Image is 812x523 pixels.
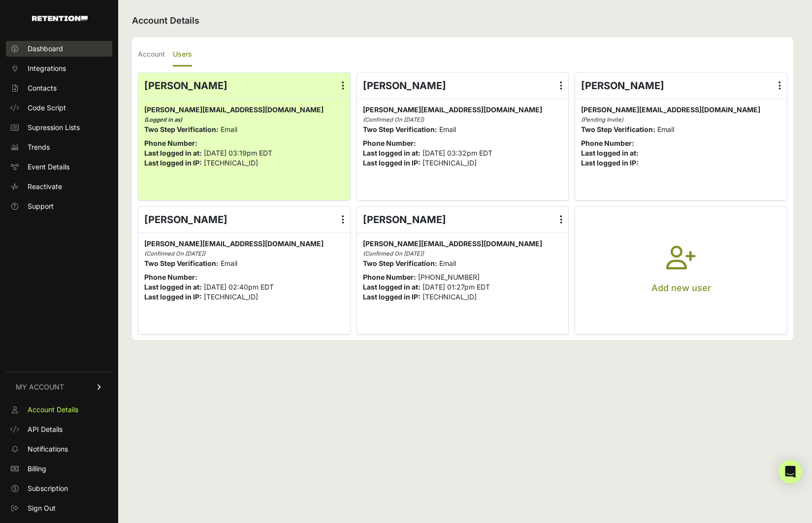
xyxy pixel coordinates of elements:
a: Integrations [6,61,112,76]
div: [PERSON_NAME] [138,73,350,98]
span: Email [439,125,456,133]
strong: Last logged in IP: [144,293,202,301]
img: Retention.com [32,16,88,21]
span: Email [439,259,456,267]
h2: Account Details [132,14,793,28]
strong: Two Step Verification: [363,259,437,267]
a: Sign Out [6,500,112,516]
button: Add new user [575,207,787,334]
span: [TECHNICAL_ID] [422,293,477,301]
span: Subscription [28,484,68,493]
i: (Confirmed On [DATE]) [144,250,205,257]
span: Account Details [28,405,78,415]
span: Contacts [28,83,57,93]
span: [TECHNICAL_ID] [422,159,477,167]
div: Open Intercom Messenger [779,460,802,484]
strong: Phone Number: [144,273,197,281]
div: [PERSON_NAME] [357,73,569,98]
strong: Last logged in at: [363,149,421,157]
label: Account [138,43,165,66]
strong: Two Step Verification: [144,125,219,133]
span: [PERSON_NAME][EMAIL_ADDRESS][DOMAIN_NAME] [144,239,324,248]
span: Reactivate [28,182,62,192]
span: [DATE] 03:19pm EDT [204,149,272,157]
div: [PERSON_NAME] [575,73,787,98]
strong: Last logged in IP: [581,159,639,167]
span: [PHONE_NUMBER] [418,273,480,281]
a: Reactivate [6,179,112,195]
span: Support [28,201,54,211]
span: [PERSON_NAME][EMAIL_ADDRESS][DOMAIN_NAME] [363,105,542,114]
span: Supression Lists [28,123,80,132]
a: Event Details [6,159,112,175]
span: MY ACCOUNT [16,382,64,392]
strong: Last logged in at: [144,283,202,291]
span: [PERSON_NAME][EMAIL_ADDRESS][DOMAIN_NAME] [144,105,324,114]
a: Billing [6,461,112,477]
span: [PERSON_NAME][EMAIL_ADDRESS][DOMAIN_NAME] [581,105,760,114]
a: MY ACCOUNT [6,372,112,402]
i: (Confirmed On [DATE]) [363,116,424,123]
label: Users [173,43,192,66]
i: (Pending Invite) [581,116,623,123]
strong: Last logged in at: [363,283,421,291]
span: API Details [28,425,63,434]
p: Add new user [651,281,711,295]
a: Dashboard [6,41,112,57]
span: [DATE] 03:32pm EDT [422,149,492,157]
strong: Last logged in IP: [144,159,202,167]
span: Dashboard [28,44,63,54]
strong: Two Step Verification: [144,259,219,267]
a: Subscription [6,481,112,496]
span: Email [657,125,674,133]
a: Code Script [6,100,112,116]
span: [TECHNICAL_ID] [204,293,258,301]
span: Integrations [28,64,66,73]
span: Event Details [28,162,69,172]
strong: Phone Number: [581,139,634,147]
a: Trends [6,139,112,155]
span: Email [221,125,237,133]
span: Email [221,259,237,267]
a: Supression Lists [6,120,112,135]
span: Billing [28,464,46,474]
a: Notifications [6,441,112,457]
strong: Two Step Verification: [363,125,437,133]
span: Code Script [28,103,66,113]
i: (Confirmed On [DATE]) [363,250,424,257]
a: Support [6,198,112,214]
div: [PERSON_NAME] [357,207,569,232]
a: Contacts [6,80,112,96]
strong: Last logged in at: [144,149,202,157]
span: [PERSON_NAME][EMAIL_ADDRESS][DOMAIN_NAME] [363,239,542,248]
span: [TECHNICAL_ID] [204,159,258,167]
span: Trends [28,142,50,152]
strong: Last logged in IP: [363,159,421,167]
span: Sign Out [28,503,56,513]
i: (Logged in as) [144,116,182,123]
strong: Last logged in IP: [363,293,421,301]
a: Account Details [6,402,112,418]
strong: Phone Number: [144,139,197,147]
div: [PERSON_NAME] [138,207,350,232]
strong: Last logged in at: [581,149,639,157]
a: API Details [6,422,112,437]
strong: Phone Number: [363,139,416,147]
span: Notifications [28,444,68,454]
span: [DATE] 01:27pm EDT [422,283,490,291]
strong: Two Step Verification: [581,125,655,133]
strong: Phone Number: [363,273,416,281]
span: [DATE] 02:40pm EDT [204,283,274,291]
